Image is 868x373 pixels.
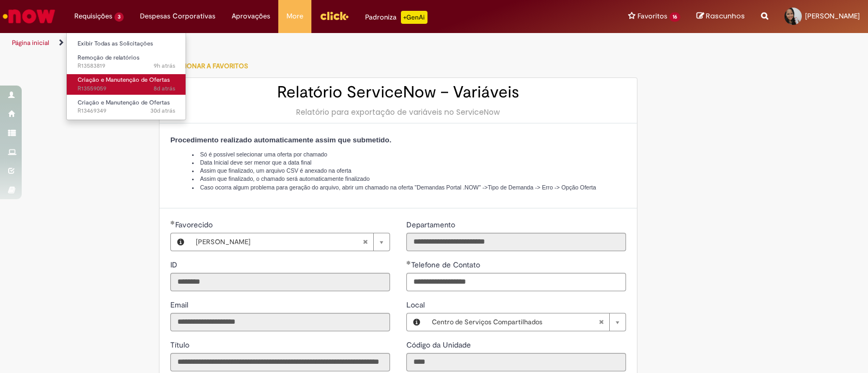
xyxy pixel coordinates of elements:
input: Telefone de Contato [406,273,626,291]
div: Relatório para exportação de variáveis no ServiceNow [170,107,626,117]
span: R13583819 [78,62,175,70]
span: Somente leitura - Código da Unidade [406,340,473,350]
span: 9h atrás [154,62,175,70]
strong: Procedimento realizado automaticamente assim que submetido. [170,136,391,144]
span: Somente leitura - Departamento [406,220,457,230]
li: Data Inicial deve ser menor que a data final [192,159,626,167]
span: 30d atrás [150,107,175,115]
a: Centro de Serviços CompartilhadosLimpar campo Local [426,313,626,331]
span: R13559059 [78,84,175,93]
h2: Relatório ServiceNow – Variáveis [170,83,626,101]
a: Página inicial [12,38,49,47]
span: Aprovações [232,11,270,22]
input: Título [170,353,390,371]
label: Somente leitura - Email [170,299,190,310]
span: Criação e Manutenção de Ofertas [78,76,170,84]
ul: Trilhas de página [8,33,571,53]
a: Exibir Todas as Solicitações [67,38,186,50]
div: Padroniza [365,11,427,24]
ul: Requisições [66,32,186,120]
span: Despesas Corporativas [140,11,215,22]
a: [PERSON_NAME]Limpar campo Favorecido [190,233,390,251]
span: Obrigatório Preenchido [406,260,411,265]
span: 8d atrás [154,84,175,93]
span: [PERSON_NAME] [196,233,362,251]
span: Telefone de Contato [411,260,482,270]
span: R13469349 [78,107,175,115]
time: 01/10/2025 02:01:48 [154,62,175,70]
img: click_logo_yellow_360x200.png [320,8,349,24]
span: Centro de Serviços Compartilhados [432,313,598,331]
label: Somente leitura - Título [170,339,192,350]
label: Somente leitura - ID [170,259,180,270]
a: Aberto R13583819 : Remoção de relatórios [67,52,186,72]
span: Remoção de relatórios [78,54,139,62]
span: Rascunhos [706,11,745,21]
span: Requisições [74,11,112,22]
span: Somente leitura - Email [170,300,190,310]
li: Assim que finalizado, um arquivo CSV é anexado na oferta [192,167,626,175]
button: Adicionar a Favoritos [159,55,254,77]
input: Código da Unidade [406,353,626,371]
span: Adicionar a Favoritos [170,62,248,70]
input: Departamento [406,233,626,251]
li: Caso ocorra algum problema para geração do arquivo, abrir um chamado na oferta "Demandas Portal .... [192,184,626,192]
abbr: Limpar campo Favorecido [357,233,373,251]
label: Somente leitura - Departamento [406,219,457,230]
span: Necessários - Favorecido [175,220,215,230]
input: Email [170,313,390,331]
a: Rascunhos [697,11,745,22]
label: Somente leitura - Código da Unidade [406,339,473,350]
img: ServiceNow [1,5,57,27]
li: Assim que finalizado, o chamado será automaticamente finalizado [192,175,626,183]
span: Criação e Manutenção de Ofertas [78,99,170,107]
span: Somente leitura - ID [170,260,180,270]
a: Aberto R13559059 : Criação e Manutenção de Ofertas [67,74,186,94]
p: +GenAi [401,11,427,24]
abbr: Limpar campo Local [593,313,609,331]
span: [PERSON_NAME] [805,11,860,21]
span: Obrigatório Preenchido [170,220,175,225]
span: Local [406,300,427,310]
span: Favoritos [637,11,667,22]
time: 01/09/2025 16:06:36 [150,107,175,115]
input: ID [170,273,390,291]
a: Aberto R13469349 : Criação e Manutenção de Ofertas [67,97,186,117]
time: 23/09/2025 13:34:05 [154,84,175,93]
span: Somente leitura - Título [170,340,192,350]
button: Local, Visualizar este registro Centro de Serviços Compartilhados [407,313,426,331]
span: 3 [114,12,124,22]
span: 16 [669,12,680,22]
span: More [286,11,303,22]
li: Só é possível selecionar uma oferta por chamado [192,150,626,159]
button: Favorecido, Visualizar este registro Valeria Maria da Conceicao [171,233,190,251]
